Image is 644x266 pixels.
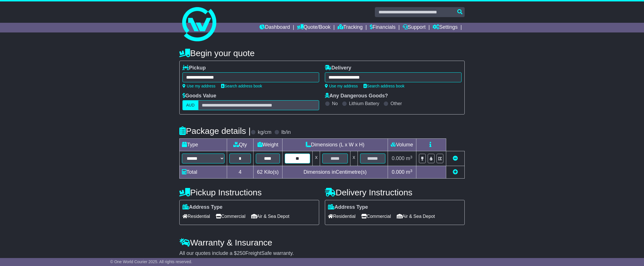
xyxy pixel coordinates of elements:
[325,93,388,99] label: Any Dangerous Goods?
[349,101,379,106] label: Lithium Battery
[258,129,271,136] label: kg/cm
[392,169,404,175] span: 0.000
[182,84,215,88] a: Use my address
[182,93,216,99] label: Goods Value
[282,139,388,151] td: Dimensions (L x W x H)
[180,166,227,179] td: Total
[253,139,282,151] td: Weight
[392,155,404,161] span: 0.000
[406,155,412,161] span: m
[350,151,358,166] td: x
[453,155,458,161] a: Remove this item
[328,204,368,210] label: Address Type
[453,169,458,175] a: Add new item
[216,212,245,221] span: Commercial
[182,204,223,210] label: Address Type
[313,151,320,166] td: x
[410,169,412,173] sup: 3
[227,139,254,151] td: Qty
[227,166,254,179] td: 4
[297,23,331,32] a: Quote/Book
[180,139,227,151] td: Type
[406,169,412,175] span: m
[338,23,363,32] a: Tracking
[328,212,356,221] span: Residential
[251,212,290,221] span: Air & Sea Depot
[410,155,412,159] sup: 3
[221,84,262,88] a: Search address book
[281,129,291,136] label: lb/in
[182,100,198,110] label: AUD
[361,212,391,221] span: Commercial
[179,250,465,257] div: All our quotes include a $ FreightSafe warranty.
[397,212,435,221] span: Air & Sea Depot
[388,139,416,151] td: Volume
[179,238,465,247] h4: Warranty & Insurance
[179,126,251,136] h4: Package details |
[253,166,282,179] td: Kilo(s)
[403,23,426,32] a: Support
[179,188,319,197] h4: Pickup Instructions
[325,188,465,197] h4: Delivery Instructions
[259,23,290,32] a: Dashboard
[325,65,351,71] label: Delivery
[179,48,465,58] h4: Begin your quote
[332,101,338,106] label: No
[433,23,458,32] a: Settings
[237,250,245,256] span: 250
[363,84,404,88] a: Search address book
[182,212,210,221] span: Residential
[370,23,396,32] a: Financials
[110,259,192,264] span: © One World Courier 2025. All rights reserved.
[325,84,358,88] a: Use my address
[257,169,263,175] span: 62
[282,166,388,179] td: Dimensions in Centimetre(s)
[390,101,402,106] label: Other
[182,65,206,71] label: Pickup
